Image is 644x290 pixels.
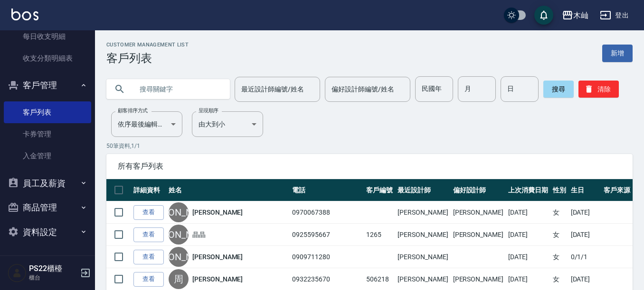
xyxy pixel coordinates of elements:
td: [PERSON_NAME] [451,224,506,246]
p: 50 筆資料, 1 / 1 [106,142,633,150]
img: Person [8,263,27,282]
button: 客戶管理 [4,73,91,98]
button: 員工及薪資 [4,171,91,196]
div: 由大到小 [192,111,263,137]
td: [PERSON_NAME] [395,224,450,246]
td: [DATE] [568,224,602,246]
td: [DATE] [568,201,602,224]
a: 卡券管理 [4,123,91,145]
td: 0970067388 [290,201,364,224]
a: 晶晶 [192,230,206,239]
button: 資料設定 [4,220,91,245]
button: 清除 [578,81,619,98]
h5: PS22櫃檯 [29,264,77,273]
div: [PERSON_NAME] [169,247,189,267]
td: [DATE] [506,224,550,246]
a: [PERSON_NAME] [192,274,243,284]
td: 0925595667 [290,224,364,246]
th: 客戶編號 [364,179,395,201]
button: 木屾 [558,6,592,25]
td: 0909711280 [290,246,364,268]
th: 上次消費日期 [506,179,550,201]
th: 生日 [568,179,602,201]
div: 周 [169,269,189,289]
div: 依序最後編輯時間 [111,111,182,137]
a: [PERSON_NAME] [192,208,243,217]
div: 木屾 [573,9,588,21]
a: 查看 [133,205,164,220]
th: 詳細資料 [131,179,166,201]
a: 入金管理 [4,145,91,167]
h3: 客戶列表 [106,52,189,65]
td: [DATE] [506,201,550,224]
td: 女 [550,201,568,224]
td: [PERSON_NAME] [451,201,506,224]
button: save [534,6,553,25]
td: 女 [550,224,568,246]
td: 女 [550,246,568,268]
th: 性別 [550,179,568,201]
th: 電話 [290,179,364,201]
a: 收支分類明細表 [4,47,91,69]
span: 所有客戶列表 [118,162,621,171]
label: 顧客排序方式 [118,107,148,114]
th: 客戶來源 [601,179,633,201]
th: 偏好設計師 [451,179,506,201]
input: 搜尋關鍵字 [133,76,222,102]
td: 1265 [364,224,395,246]
td: [PERSON_NAME] [395,246,450,268]
a: 客戶列表 [4,101,91,123]
td: [PERSON_NAME] [395,201,450,224]
div: [PERSON_NAME] [169,225,189,245]
td: 0/1/1 [568,246,602,268]
button: 登出 [596,7,633,24]
p: 櫃台 [29,273,77,282]
a: 查看 [133,272,164,287]
a: [PERSON_NAME] [192,252,243,262]
a: 查看 [133,227,164,242]
a: 新增 [602,45,633,62]
th: 姓名 [166,179,290,201]
a: 每日收支明細 [4,26,91,47]
label: 呈現順序 [199,107,218,114]
div: [PERSON_NAME] [169,202,189,222]
a: 查看 [133,250,164,264]
button: 搜尋 [543,81,574,98]
h2: Customer Management List [106,42,189,48]
button: 商品管理 [4,195,91,220]
th: 最近設計師 [395,179,450,201]
td: [DATE] [506,246,550,268]
img: Logo [11,9,38,20]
